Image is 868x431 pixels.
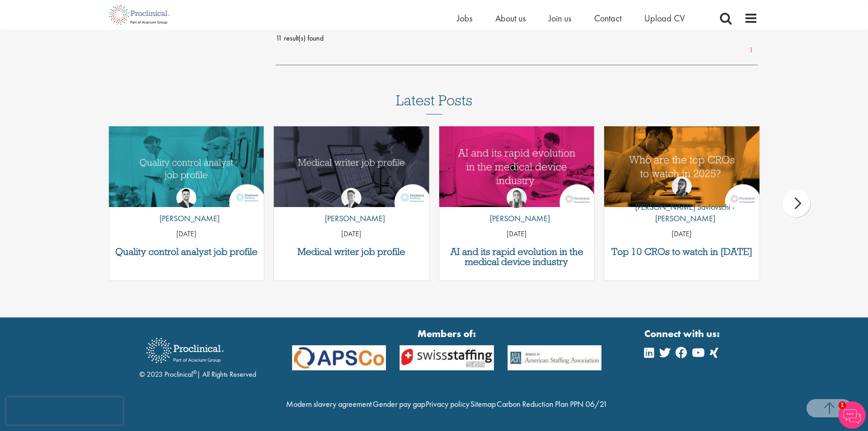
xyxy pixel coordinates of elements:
a: 1 [745,45,758,56]
img: Proclinical Recruitment [139,332,231,369]
a: Joshua Godden [PERSON_NAME] [153,188,220,229]
div: © 2023 Proclinical | All Rights Reserved [139,331,256,380]
img: Chatbot [838,401,866,429]
a: Link to a post [109,126,264,207]
h3: Latest Posts [396,93,473,114]
p: [PERSON_NAME] [153,213,220,224]
a: AI and its rapid evolution in the medical device industry [444,247,590,267]
sup: ® [193,369,197,376]
a: Link to a post [274,126,429,207]
p: [DATE] [439,229,595,239]
p: [DATE] [274,229,429,239]
a: Modern slavery agreement [286,399,372,409]
img: APSCo [393,345,501,370]
strong: Connect with us: [644,327,722,341]
p: [DATE] [109,229,264,239]
a: George Watson [PERSON_NAME] [318,188,385,229]
img: George Watson [341,188,361,208]
a: Medical writer job profile [278,247,425,257]
img: APSCo [501,345,609,370]
img: APSCo [285,345,393,370]
span: 1 [838,401,846,409]
a: Theodora Savlovschi - Wicks [PERSON_NAME] Savlovschi - [PERSON_NAME] [604,177,760,229]
p: [PERSON_NAME] [483,213,550,224]
img: Joshua Godden [176,188,196,208]
a: Hannah Burke [PERSON_NAME] [483,188,550,229]
a: Sitemap [470,399,496,409]
a: Privacy policy [426,399,469,409]
strong: Members of: [292,327,602,341]
p: [DATE] [604,229,760,239]
img: AI and Its Impact on the Medical Device Industry | Proclinical [439,126,595,207]
a: Link to a post [439,126,595,207]
a: Jobs [457,12,473,24]
a: Link to a post [604,126,760,207]
a: Join us [549,12,571,24]
a: Upload CV [644,12,685,24]
a: Quality control analyst job profile [113,247,260,257]
a: About us [495,12,526,24]
img: Medical writer job profile [274,126,429,207]
span: 11 result(s) found [276,31,758,45]
img: quality control analyst job profile [109,126,264,207]
div: next [783,190,810,217]
p: [PERSON_NAME] [318,213,385,224]
a: Top 10 CROs to watch in [DATE] [609,247,755,257]
a: Gender pay gap [373,399,425,409]
img: Top 10 CROs 2025 | Proclinical [604,126,760,207]
img: Hannah Burke [507,188,527,208]
a: Carbon Reduction Plan PPN 06/21 [497,399,607,409]
p: [PERSON_NAME] Savlovschi - [PERSON_NAME] [604,201,760,224]
a: Contact [594,12,621,24]
iframe: reCAPTCHA [6,397,123,425]
img: Theodora Savlovschi - Wicks [672,177,692,197]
